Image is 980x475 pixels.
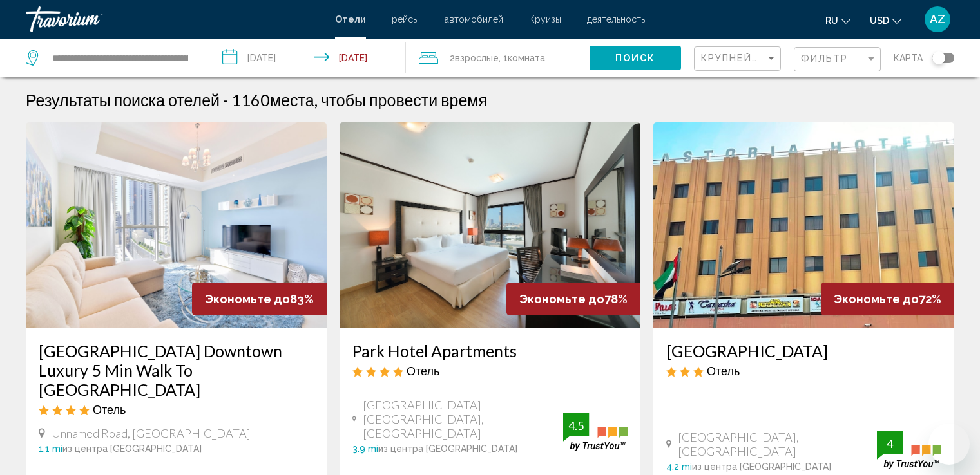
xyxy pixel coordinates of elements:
span: Фильтр [801,53,849,64]
mat-select: Sort by [701,53,777,64]
span: из центра [GEOGRAPHIC_DATA] [378,443,517,454]
span: 3.9 mi [352,443,378,454]
button: Поиск [590,46,681,70]
button: Filter [794,46,881,73]
button: Travelers: 2 adults, 0 children [406,39,590,77]
button: User Menu [921,6,954,33]
span: Unnamed Road, [GEOGRAPHIC_DATA] [52,426,251,440]
img: Hotel image [653,122,954,328]
a: [GEOGRAPHIC_DATA] [666,341,941,360]
span: Отель [707,364,740,378]
span: Крупнейшие сбережения [701,53,855,63]
span: - [223,90,228,109]
div: 3 star Hotel [666,364,941,378]
div: 78% [506,283,640,315]
button: Check-in date: Sep 1, 2025 Check-out date: Sep 7, 2025 [209,39,406,77]
div: 72% [821,283,954,315]
span: 1.1 mi [39,443,62,454]
img: Hotel image [26,122,327,328]
a: Park Hotel Apartments [352,341,628,360]
a: Отели [335,14,366,24]
span: карта [894,49,923,67]
span: , 1 [499,49,545,67]
img: trustyou-badge.svg [563,413,628,451]
a: деятельность [587,14,645,24]
span: [GEOGRAPHIC_DATA], [GEOGRAPHIC_DATA] [678,430,877,458]
a: [GEOGRAPHIC_DATA] Downtown Luxury 5 Min Walk To [GEOGRAPHIC_DATA] [39,341,314,399]
span: места, чтобы провести время [270,90,487,109]
span: ru [825,15,838,26]
h1: Результаты поиска отелей [26,90,220,109]
div: 4 [877,436,903,451]
a: Круизы [529,14,561,24]
a: Travorium [26,6,322,32]
a: автомобилей [445,14,503,24]
span: AZ [930,13,945,26]
button: Change language [825,11,850,30]
span: Взрослые [455,53,499,63]
div: 4 star Hotel [39,402,314,416]
span: Поиск [615,53,656,64]
span: Отель [407,364,439,378]
span: Экономьте до [519,292,604,306]
span: из центра [GEOGRAPHIC_DATA] [692,461,831,472]
div: 4 star Hotel [352,364,628,378]
a: рейсы [392,14,419,24]
span: Экономьте до [205,292,290,306]
iframe: Кнопка запуска окна обмена сообщениями [928,424,970,465]
span: Комната [508,53,545,63]
span: из центра [GEOGRAPHIC_DATA] [62,443,202,454]
div: 83% [192,283,327,315]
span: 4.2 mi [666,461,692,472]
button: Change currency [870,11,901,30]
img: Hotel image [340,122,640,328]
div: 4.5 [563,418,589,433]
span: Отель [93,402,126,416]
span: 2 [450,49,499,67]
img: trustyou-badge.svg [877,431,941,469]
h2: 1160 [231,90,487,109]
span: Экономьте до [834,292,919,306]
span: [GEOGRAPHIC_DATA] [GEOGRAPHIC_DATA], [GEOGRAPHIC_DATA] [363,398,563,440]
button: Toggle map [923,52,954,64]
span: USD [870,15,889,26]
